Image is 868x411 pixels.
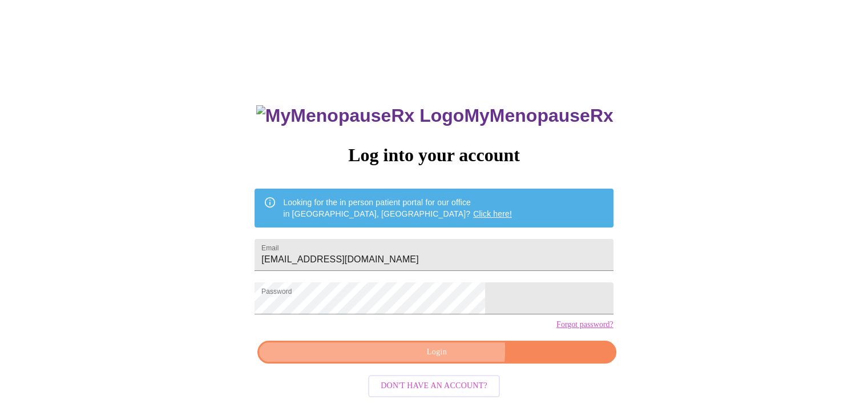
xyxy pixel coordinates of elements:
a: Click here! [473,209,512,218]
h3: Log into your account [255,145,613,166]
h3: MyMenopauseRx [256,105,613,126]
a: Don't have an account? [365,380,503,390]
span: Don't have an account? [381,379,487,393]
span: Login [271,345,603,360]
button: Login [257,341,616,364]
img: MyMenopauseRx Logo [256,105,464,126]
a: Forgot password? [556,320,613,329]
button: Don't have an account? [368,375,500,397]
div: Looking for the in person patient portal for our office in [GEOGRAPHIC_DATA], [GEOGRAPHIC_DATA]? [283,192,512,224]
